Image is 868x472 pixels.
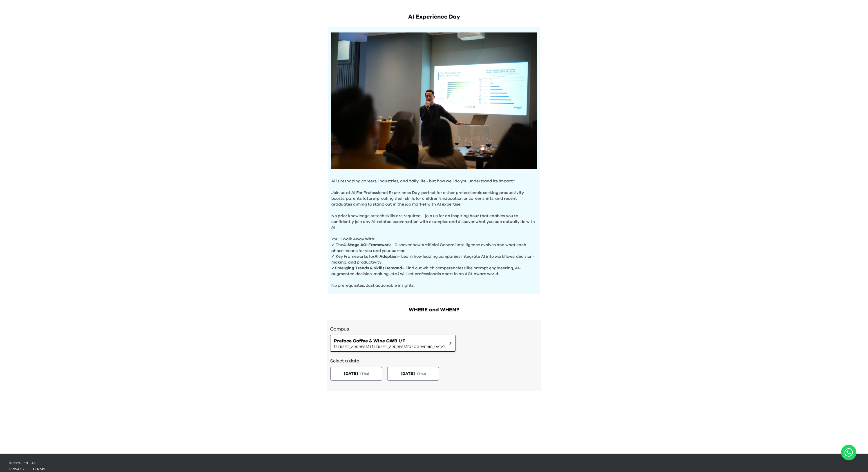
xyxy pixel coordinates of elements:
p: No prior knowledge or tech skills are required—join us for an inspiring hour that enables you to ... [331,207,537,230]
img: Hero Image [331,32,537,169]
span: [DATE] [401,371,415,377]
span: [STREET_ADDRESS] | [STREET_ADDRESS][GEOGRAPHIC_DATA] [334,344,445,349]
p: No prerequisites. Just actionable insights. [331,277,537,288]
p: ✔ The – Discover how Artificial General Intelligence evolves and what each phase means for you an... [331,242,537,254]
span: ( Thu ) [417,371,426,376]
h1: AI Experience Day [328,13,540,21]
span: Preface Coffee & Wine CWB 1/F [334,337,445,344]
h2: Select a date [330,357,538,364]
a: terms [32,467,46,471]
b: AI Adoption [375,255,398,259]
p: ✔ Key Frameworks for – Learn how leading companies integrate AI into workflows, decision-making, ... [331,254,537,265]
p: Join us at AI For Professional Experience Day, perfect for either professionals seeking productiv... [331,184,537,207]
p: AI is reshaping careers, industries, and daily life - but how well do you understand its impact? [331,178,537,184]
h2: WHERE and WHEN? [327,306,541,314]
b: 4-Stage AGI Framework [343,243,391,247]
button: Preface Coffee & Wine CWB 1/F[STREET_ADDRESS] | [STREET_ADDRESS][GEOGRAPHIC_DATA] [330,335,455,352]
h3: Campus [330,326,538,333]
span: ( Thu ) [360,371,369,376]
p: ✔ – Find out which competencies (like prompt engineering, AI-augmented decision-making, etc.) wil... [331,265,537,277]
p: © 2025 Preface [9,461,859,465]
b: Emerging Trends & Skills Demand [335,266,402,270]
a: Chat with us on WhatsApp [841,445,856,460]
button: [DATE](Thu) [330,367,382,381]
button: [DATE](Thu) [387,367,439,381]
a: privacy [9,467,25,471]
span: · [25,467,32,471]
p: You'll Walk Away With: [331,230,537,242]
button: Open WhatsApp chat [841,445,856,460]
span: [DATE] [344,371,358,377]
